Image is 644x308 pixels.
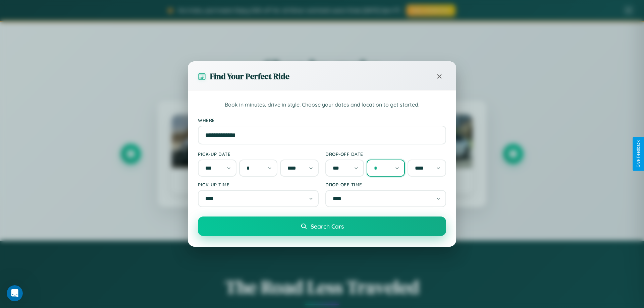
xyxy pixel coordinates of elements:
p: Book in minutes, drive in style. Choose your dates and location to get started. [198,101,446,109]
label: Pick-up Time [198,182,319,187]
label: Drop-off Time [325,182,446,187]
label: Pick-up Date [198,151,319,157]
button: Search Cars [198,217,446,236]
label: Drop-off Date [325,151,446,157]
span: Search Cars [311,223,344,230]
label: Where [198,117,446,123]
h3: Find Your Perfect Ride [210,71,289,82]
